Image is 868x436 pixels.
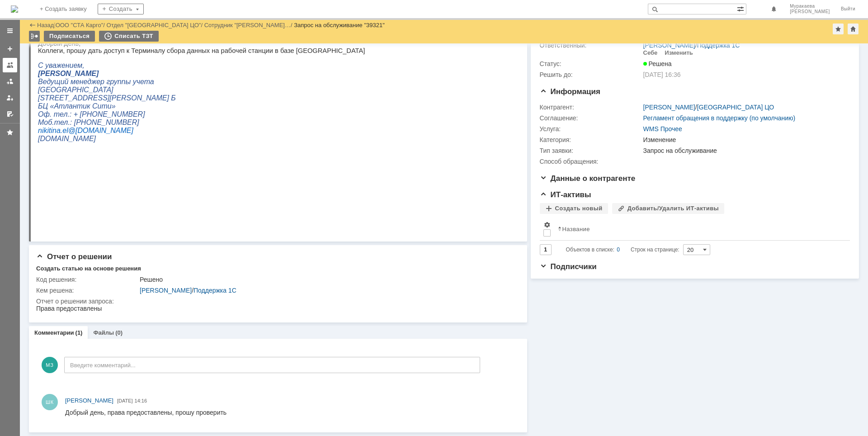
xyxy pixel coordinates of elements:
div: Способ обращения: [540,158,642,165]
a: Мои согласования [3,107,17,121]
div: / [643,42,740,49]
div: Статус: [540,60,642,67]
span: МЗ [42,357,58,373]
div: Отчет о решении запроса: [36,298,515,305]
a: Поддержка 1С [697,42,740,49]
a: [GEOGRAPHIC_DATA] ЦО [697,104,774,111]
div: / [140,287,513,294]
div: Работа с массовостью [29,31,40,42]
a: Создать заявку [3,42,17,56]
div: Добавить в избранное [833,24,844,34]
div: Себе [643,49,658,57]
div: Запрос на обслуживание "39321" [294,22,385,28]
div: Решить до: [540,71,642,78]
div: Создать [98,4,144,14]
a: Заявки на командах [3,58,17,72]
a: [PERSON_NAME] [140,287,192,294]
span: el [24,87,30,95]
span: Данные о контрагенте [540,174,636,183]
span: Муракаева [790,4,830,9]
div: Соглашение: [540,114,642,122]
a: [PERSON_NAME] [65,396,113,405]
a: Мои заявки [3,90,17,105]
a: ООО "СТА Карго" [56,22,104,28]
div: Сделать домашней страницей [848,24,859,34]
div: Услуга: [540,125,642,133]
div: Изменение [643,136,845,143]
a: Отдел "[GEOGRAPHIC_DATA] ЦО" [107,22,201,28]
th: Название [554,218,843,241]
div: Решено [140,276,513,283]
a: [PERSON_NAME] [643,42,695,49]
a: WMS Прочее [643,125,682,133]
div: Название [562,226,590,232]
span: Информация [540,87,600,96]
a: Перейти на домашнюю страницу [11,5,18,13]
span: ИТ-активы [540,190,591,199]
span: Расширенный поиск [737,4,746,13]
div: Изменить [665,49,693,57]
div: / [56,22,107,28]
div: / [107,22,204,28]
span: Отчет о решении [36,252,112,261]
span: [DATE] [117,398,133,403]
a: Поддержка 1С [193,287,236,294]
a: Комментарии [34,329,74,336]
a: Файлы [93,329,114,336]
div: 0 [617,244,620,255]
div: Код решения: [36,276,138,283]
div: Категория: [540,136,642,143]
span: [PERSON_NAME] [790,9,830,14]
span: [DATE] 16:36 [643,71,681,78]
div: / [204,22,294,28]
span: Настройки [543,221,551,228]
a: Заявки в моей ответственности [3,74,17,89]
div: Тип заявки: [540,147,642,154]
img: logo [11,5,18,13]
a: Назад [37,22,54,28]
div: Контрагент: [540,104,642,111]
a: [PERSON_NAME] [643,104,695,111]
span: 14:16 [135,398,147,403]
span: Объектов в списке: [566,246,614,253]
i: Строк на странице: [566,244,679,255]
span: Решена [643,60,672,67]
div: (0) [115,329,123,336]
div: (1) [75,329,83,336]
div: Запрос на обслуживание [643,147,845,154]
span: . [23,87,24,95]
div: | [54,21,55,28]
div: Создать статью на основе решения [36,265,141,272]
span: Подписчики [540,262,597,271]
span: @[DOMAIN_NAME] [30,87,95,95]
div: Кем решена: [36,287,138,294]
div: Ответственный: [540,42,642,49]
a: Регламент обращения в поддержку (по умолчанию) [643,114,796,122]
div: / [643,104,774,111]
span: [PERSON_NAME] [65,397,113,404]
a: Сотрудник "[PERSON_NAME]… [204,22,291,28]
